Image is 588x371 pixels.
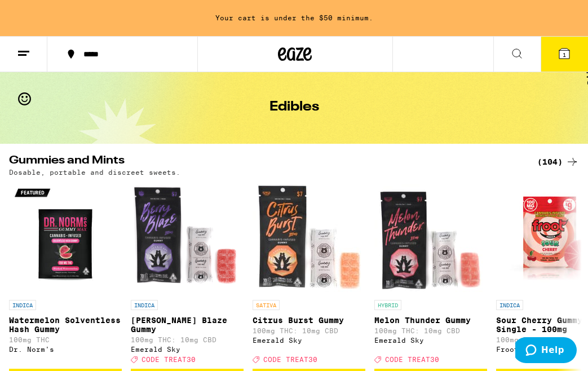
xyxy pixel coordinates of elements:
[541,37,588,72] button: 1
[131,182,244,369] a: Open page for Berry Blaze Gummy from Emerald Sky
[253,182,365,369] a: Open page for Citrus Burst Gummy from Emerald Sky
[374,182,487,294] img: Emerald Sky - Melon Thunder Gummy
[253,300,280,310] p: SATIVA
[385,356,439,363] span: CODE TREAT30
[253,316,365,325] p: Citrus Burst Gummy
[253,337,365,344] div: Emerald Sky
[374,300,401,310] p: HYBRID
[269,100,319,114] h1: Edibles
[131,182,244,294] img: Emerald Sky - Berry Blaze Gummy
[131,346,244,353] div: Emerald Sky
[537,155,579,169] a: (104)
[9,300,36,310] p: INDICA
[131,336,244,343] p: 100mg THC: 10mg CBD
[9,346,122,353] div: Dr. Norm's
[374,182,487,369] a: Open page for Melon Thunder Gummy from Emerald Sky
[374,337,487,344] div: Emerald Sky
[9,169,180,176] p: Dosable, portable and discreet sweets.
[9,182,122,294] img: Dr. Norm's - Watermelon Solventless Hash Gummy
[374,327,487,334] p: 100mg THC: 10mg CBD
[496,300,523,310] p: INDICA
[131,300,158,310] p: INDICA
[263,356,317,363] span: CODE TREAT30
[9,155,524,169] h2: Gummies and Mints
[131,316,244,334] p: [PERSON_NAME] Blaze Gummy
[142,356,196,363] span: CODE TREAT30
[253,327,365,334] p: 100mg THC: 10mg CBD
[253,182,365,294] img: Emerald Sky - Citrus Burst Gummy
[374,316,487,325] p: Melon Thunder Gummy
[515,337,577,365] iframe: Opens a widget where you can find more information
[9,182,122,369] a: Open page for Watermelon Solventless Hash Gummy from Dr. Norm's
[9,316,122,334] p: Watermelon Solventless Hash Gummy
[9,336,122,343] p: 100mg THC
[563,51,566,58] span: 1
